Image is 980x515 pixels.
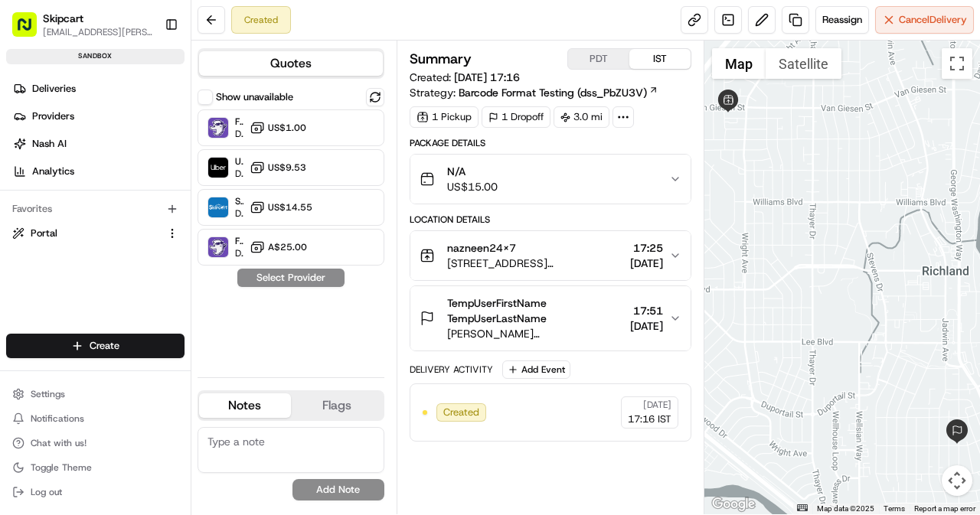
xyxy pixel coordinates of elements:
[31,437,87,449] span: Chat with us!
[32,137,67,151] span: Nash AI
[31,221,117,236] span: Knowledge Base
[6,432,185,454] button: Chat with us!
[250,160,306,175] button: US$9.53
[447,256,624,271] span: [STREET_ADDRESS][PERSON_NAME]
[31,388,65,400] span: Settings
[123,215,252,243] a: 💻API Documentation
[235,207,243,220] span: Dropoff ETA 59 minutes
[817,504,874,513] span: Map data ©2025
[208,158,228,178] img: Uber
[712,48,766,79] button: Show street map
[31,412,84,425] span: Notifications
[43,11,83,26] button: Skipcart
[268,201,312,213] span: US$14.55
[443,406,479,419] span: Created
[643,399,671,411] span: [DATE]
[6,334,185,358] button: Create
[410,155,691,204] button: N/AUS$15.00
[708,494,759,514] a: Open this area in Google Maps (opens a new window)
[6,197,185,221] div: Favorites
[447,164,498,179] span: N/A
[12,227,160,240] a: Portal
[199,51,383,76] button: Quotes
[145,221,246,236] span: API Documentation
[250,200,312,215] button: US$14.55
[942,465,972,496] button: Map camera controls
[447,179,498,194] span: US$15.00
[502,360,570,379] button: Add Event
[6,6,158,43] button: Skipcart[EMAIL_ADDRESS][PERSON_NAME][DOMAIN_NAME]
[40,98,253,114] input: Clear
[6,132,191,156] a: Nash AI
[235,235,243,247] span: FleetSimulatorFast
[208,237,228,257] img: FleetSimulatorFast
[235,155,243,168] span: Uber
[250,240,307,255] button: A$25.00
[15,145,43,173] img: 1736555255976-a54dd68f-1ca7-489b-9aae-adbdc363a1c4
[6,77,191,101] a: Deliveries
[31,461,92,474] span: Toggle Theme
[708,494,759,514] img: Google
[815,6,869,34] button: Reassign
[899,13,967,27] span: Cancel Delivery
[914,504,975,513] a: Report a map error
[630,240,663,256] span: 17:25
[268,122,306,134] span: US$1.00
[447,326,624,341] span: [PERSON_NAME][GEOGRAPHIC_DATA], [STREET_ADDRESS][PERSON_NAME]
[410,85,658,100] div: Strategy:
[52,161,194,173] div: We're available if you need us!
[410,363,493,376] div: Delivery Activity
[6,221,185,246] button: Portal
[31,486,62,498] span: Log out
[797,504,808,511] button: Keyboard shortcuts
[410,213,691,226] div: Location Details
[6,481,185,503] button: Log out
[32,165,74,178] span: Analytics
[90,339,119,353] span: Create
[15,15,46,45] img: Nash
[235,195,243,207] span: Skipcart
[6,457,185,478] button: Toggle Theme
[410,70,520,85] span: Created:
[32,109,74,123] span: Providers
[43,26,152,38] button: [EMAIL_ADDRESS][PERSON_NAME][DOMAIN_NAME]
[6,104,191,129] a: Providers
[410,137,691,149] div: Package Details
[6,408,185,429] button: Notifications
[260,150,279,168] button: Start new chat
[6,383,185,405] button: Settings
[410,231,691,280] button: nazneen24X7[STREET_ADDRESS][PERSON_NAME]17:25[DATE]
[629,49,691,69] button: IST
[482,106,550,128] div: 1 Dropoff
[447,240,516,256] span: nazneen24X7
[268,241,307,253] span: A$25.00
[6,159,191,184] a: Analytics
[31,227,57,240] span: Portal
[942,48,972,79] button: Toggle fullscreen view
[410,286,691,350] button: TempUserFirstName TempUserLastName[PERSON_NAME][GEOGRAPHIC_DATA], [STREET_ADDRESS][PERSON_NAME]17...
[152,259,185,270] span: Pylon
[630,256,663,271] span: [DATE]
[459,85,658,100] a: Barcode Format Testing (dss_PbZU3V)
[884,504,905,513] a: Terms
[235,116,243,128] span: FastReturnFleetSimulator
[875,6,974,34] button: CancelDelivery
[235,168,243,180] span: Dropoff ETA 28 minutes
[291,393,383,418] button: Flags
[32,82,76,96] span: Deliveries
[410,52,472,66] h3: Summary
[410,106,479,128] div: 1 Pickup
[208,118,228,138] img: FastReturnFleetSimulator
[630,303,663,318] span: 17:51
[199,393,291,418] button: Notes
[459,85,647,100] span: Barcode Format Testing (dss_PbZU3V)
[15,60,279,85] p: Welcome 👋
[250,120,306,135] button: US$1.00
[630,318,663,334] span: [DATE]
[9,215,123,243] a: 📗Knowledge Base
[554,106,609,128] div: 3.0 mi
[235,247,243,259] span: Dropoff ETA 7 minutes
[447,295,624,326] span: TempUserFirstName TempUserLastName
[108,258,185,270] a: Powered byPylon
